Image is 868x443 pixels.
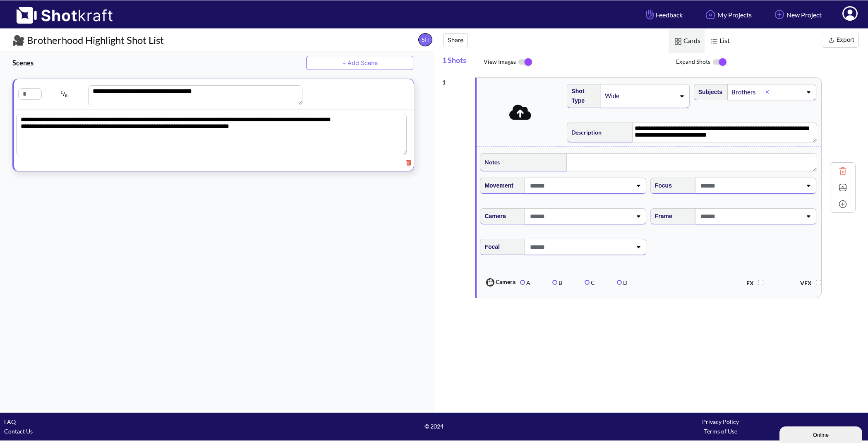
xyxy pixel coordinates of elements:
span: Frame [651,209,672,223]
div: 1 [442,73,471,87]
span: VFX [800,279,816,287]
span: Camera [480,209,506,223]
span: SH [418,33,432,46]
span: Description [567,125,602,139]
label: A [520,279,530,286]
div: Terms of Use [577,426,864,436]
span: © 2024 [291,421,578,431]
span: 8 [65,93,67,98]
img: Contract Icon [837,181,849,194]
label: C [585,279,595,286]
div: Brothers [731,87,765,98]
a: My Projects [697,4,758,26]
span: Focal [480,240,500,254]
span: 1 [60,89,63,94]
img: ToggleOn Icon [516,53,535,71]
img: Trash Icon [837,165,849,177]
img: Home Icon [703,7,717,22]
span: 1 Shots [442,51,484,73]
label: D [617,279,628,286]
button: Export [822,33,859,48]
img: Export Icon [826,35,837,46]
span: Movement [480,179,513,193]
button: Share [443,33,468,47]
span: Focus [651,179,672,193]
span: / [42,87,86,101]
button: + Add Scene [306,56,413,70]
img: Card Icon [673,36,683,47]
span: Notes [480,155,500,169]
img: Add Icon [837,198,849,210]
span: Shot Type [567,84,597,108]
span: View Images [484,53,676,71]
img: Add Icon [772,7,786,22]
img: ToggleOn Icon [710,53,729,71]
label: B [552,279,562,286]
div: Privacy Policy [577,417,864,426]
a: New Project [766,4,828,26]
span: FX [746,279,758,287]
img: Camera Icon [484,276,496,289]
a: FAQ [4,418,16,425]
span: Subjects [694,85,722,99]
h3: Scenes [12,58,306,67]
iframe: chat widget [779,425,864,443]
a: Contact Us [4,428,33,435]
img: Hand Icon [644,7,656,22]
span: Camera [483,276,516,289]
div: Wide [604,90,645,101]
span: Cards [669,29,705,53]
img: List Icon [709,36,719,47]
span: Feedback [644,10,683,19]
span: List [705,29,734,53]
